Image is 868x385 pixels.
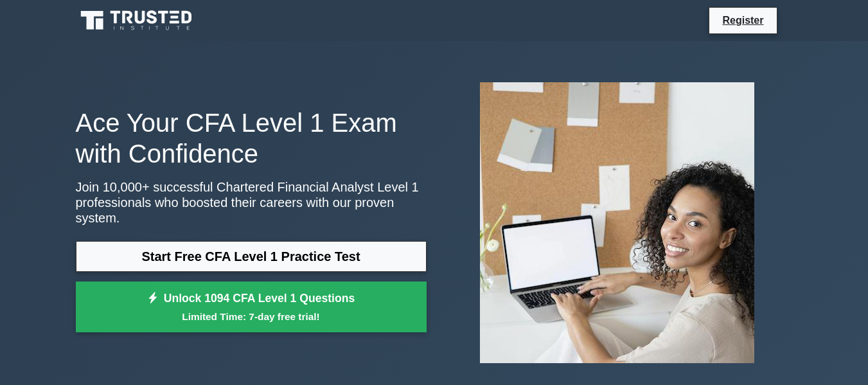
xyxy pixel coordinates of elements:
[76,107,427,169] h1: Ace Your CFA Level 1 Exam with Confidence
[76,179,427,226] p: Join 10,000+ successful Chartered Financial Analyst Level 1 professionals who boosted their caree...
[76,282,427,333] a: Unlock 1094 CFA Level 1 QuestionsLimited Time: 7-day free trial!
[92,309,411,324] small: Limited Time: 7-day free trial!
[714,12,771,28] a: Register
[76,241,427,272] a: Start Free CFA Level 1 Practice Test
